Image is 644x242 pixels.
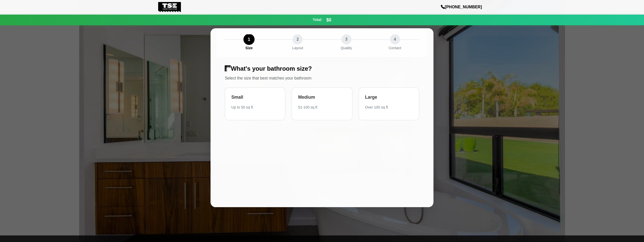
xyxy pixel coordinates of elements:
[341,45,352,51] div: Quality
[341,34,351,44] div: 3
[365,94,413,100] div: Large
[390,34,400,44] div: 4
[298,94,346,100] div: Medium
[225,75,419,81] p: Select the size that best matches your bathroom
[389,45,401,51] div: Contact
[245,45,253,51] div: Size
[225,65,419,72] h3: What's your bathroom size?
[365,105,413,110] div: Over 100 sq ft
[437,2,486,12] a: [PHONE_NUMBER]
[231,105,279,110] div: Up to 50 sq ft
[313,17,322,23] span: Total:
[298,105,346,110] div: 51-100 sq ft
[243,34,255,45] div: 1
[293,34,303,44] div: 2
[292,45,303,51] div: Layout
[326,17,331,23] span: $0
[231,94,279,100] div: Small
[158,2,181,12] img: Tse Construction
